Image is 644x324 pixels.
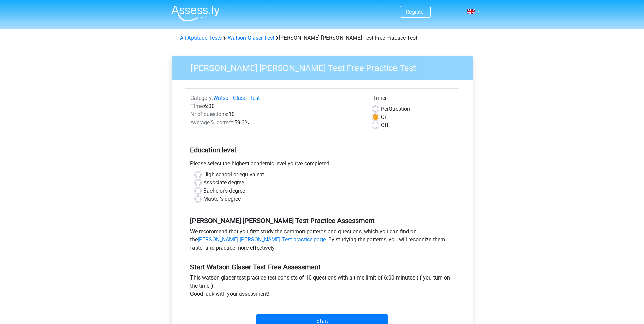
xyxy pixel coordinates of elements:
h3: [PERSON_NAME] [PERSON_NAME] Test Free Practice Test [183,60,467,73]
label: Bachelor's degree [203,187,245,195]
div: Please select the highest academic level you’ve completed. [185,160,459,170]
a: All Aptitude Tests [180,35,222,41]
span: Time: [190,103,204,109]
a: Watson Glaser Test [228,35,274,41]
label: Associate degree [203,179,244,187]
h5: Education level [190,143,454,157]
div: 6:00 [185,102,368,110]
div: 10 [185,110,368,119]
h5: [PERSON_NAME] [PERSON_NAME] Test Practice Assessment [190,217,454,225]
label: On [381,113,388,121]
div: Timer [373,94,454,105]
span: Per [381,106,389,112]
span: Category: [190,95,213,101]
label: High school or equivalent [203,170,264,179]
a: Watson Glaser Test [213,95,260,101]
span: Average % correct: [190,119,234,126]
img: Assessly [171,5,220,21]
label: Question [381,105,410,113]
a: Register [406,8,425,15]
div: 59.3% [185,119,368,127]
span: Nr of questions: [190,111,228,118]
div: [PERSON_NAME] [PERSON_NAME] Test Free Practice Test [177,34,467,42]
label: Off [381,121,389,129]
div: We recommend that you first study the common patterns and questions, which you can find on the . ... [185,228,459,255]
a: [PERSON_NAME] [PERSON_NAME] Test practice page [198,236,326,243]
div: This watson glaser test practice test consists of 10 questions with a time limit of 6:00 minutes ... [185,274,459,301]
label: Master's degree [203,195,241,203]
h5: Start Watson Glaser Test Free Assessment [190,263,454,271]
